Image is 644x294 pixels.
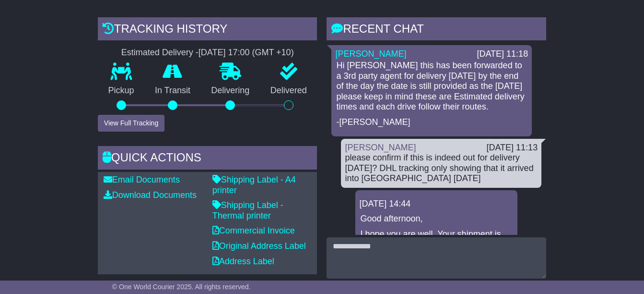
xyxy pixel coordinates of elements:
[345,153,538,184] div: please confirm if this is indeed out for delivery [DATE]? DHL tracking only showing that it arriv...
[104,190,197,200] a: Download Documents
[260,86,317,96] p: Delivered
[98,146,317,172] div: Quick Actions
[104,175,180,184] a: Email Documents
[359,199,514,209] div: [DATE] 14:44
[327,17,546,43] div: RECENT CHAT
[335,49,406,59] a: [PERSON_NAME]
[112,283,251,291] span: © One World Courier 2025. All rights reserved.
[360,214,513,224] p: Good afternoon,
[336,61,527,112] p: Hi [PERSON_NAME] this has been forwarded to a 3rd party agent for delivery [DATE] by the end of t...
[336,117,527,128] p: -[PERSON_NAME]
[98,115,164,132] button: View Full Tracking
[345,143,416,152] a: [PERSON_NAME]
[98,17,317,43] div: Tracking history
[201,86,260,96] p: Delivering
[199,48,294,58] div: [DATE] 17:00 (GMT +10)
[144,86,200,96] p: In Transit
[212,226,295,235] a: Commercial Invoice
[212,175,296,195] a: Shipping Label - A4 printer
[486,143,538,153] div: [DATE] 11:13
[360,229,513,281] p: I hope you are well. Your shipment is currently being processed in [GEOGRAPHIC_DATA] and the ETA ...
[98,48,317,58] div: Estimated Delivery -
[212,241,306,251] a: Original Address Label
[212,257,274,266] a: Address Label
[477,49,528,60] div: [DATE] 11:18
[98,86,144,96] p: Pickup
[212,200,283,220] a: Shipping Label - Thermal printer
